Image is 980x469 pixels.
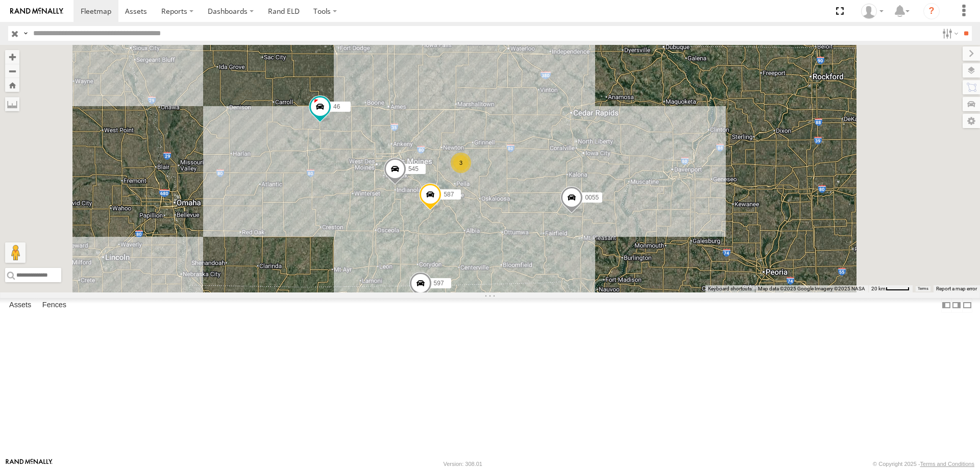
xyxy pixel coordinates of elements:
button: Zoom Home [5,78,19,92]
button: Zoom in [5,50,19,64]
span: Map data ©2025 Google Imagery ©2025 NASA [758,286,865,291]
button: Drag Pegman onto the map to open Street View [5,242,26,263]
span: 0055 [585,194,599,201]
label: Dock Summary Table to the Left [941,298,951,313]
label: Hide Summary Table [962,298,972,313]
a: Terms and Conditions [920,461,974,467]
span: 46 [333,103,340,110]
div: Chase Tanke [857,4,887,19]
a: Report a map error [936,286,977,291]
img: rand-logo.svg [10,8,63,15]
button: Keyboard shortcuts [708,285,752,292]
a: Visit our Website [6,459,53,469]
label: Assets [4,298,36,312]
label: Search Query [21,26,30,41]
label: Map Settings [963,114,980,128]
button: Zoom out [5,64,19,78]
span: 545 [408,165,419,172]
span: 587 [444,191,454,198]
div: © Copyright 2025 - [873,461,974,467]
span: 597 [434,280,444,287]
label: Dock Summary Table to the Right [951,298,962,313]
span: 20 km [871,286,886,291]
div: 3 [451,153,471,173]
a: Terms (opens in new tab) [918,287,928,291]
i: ? [923,3,940,19]
label: Fences [37,298,71,312]
button: Map Scale: 20 km per 43 pixels [868,285,913,292]
label: Measure [5,97,19,111]
div: Version: 308.01 [444,461,482,467]
label: Search Filter Options [938,26,960,41]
